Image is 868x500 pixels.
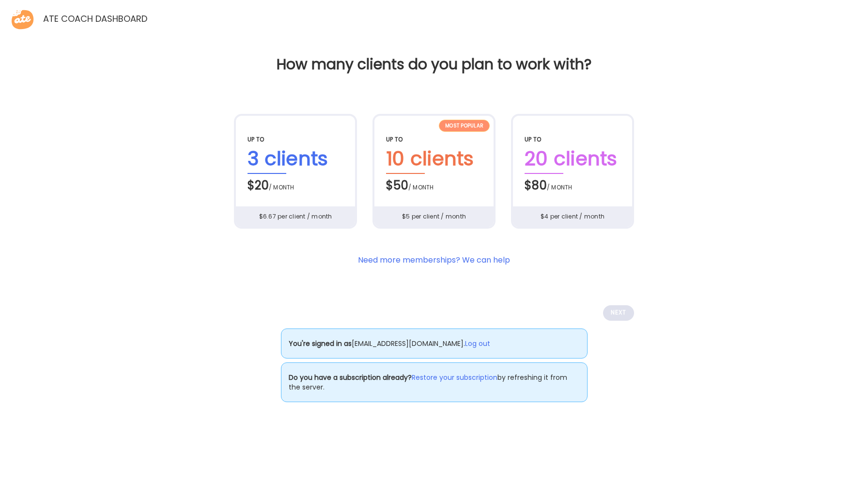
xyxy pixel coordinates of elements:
b: You're signed in as [289,339,352,348]
span: / month [408,183,434,191]
div: up to [248,135,343,144]
div: Most popular [439,120,490,132]
div: 20 clients [525,144,620,174]
div: up to [525,135,620,144]
div: up to [386,135,482,144]
a: Log out [465,339,490,349]
div: $50 [386,174,482,194]
a: Restore your subscription [412,373,497,383]
div: $5 per client / month [374,206,494,227]
div: Next [603,305,634,321]
h1: How many clients do you plan to work with? [8,56,860,73]
b: Do you have a subscription already? [289,373,412,382]
span: / month [269,183,294,191]
p: . [281,328,588,359]
div: $6.67 per client / month [235,206,356,227]
section: Need more memberships? We can help [358,254,510,266]
span: / month [547,183,573,191]
div: $80 [525,174,620,194]
span: Ate Coach Dashboard [35,8,149,28]
div: 3 clients [248,144,343,174]
span: [EMAIL_ADDRESS][DOMAIN_NAME] [352,339,464,348]
p: by refreshing it from the server. [281,362,588,402]
div: 10 clients [386,144,482,174]
div: $4 per client / month [512,206,633,227]
div: $20 [248,174,343,194]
